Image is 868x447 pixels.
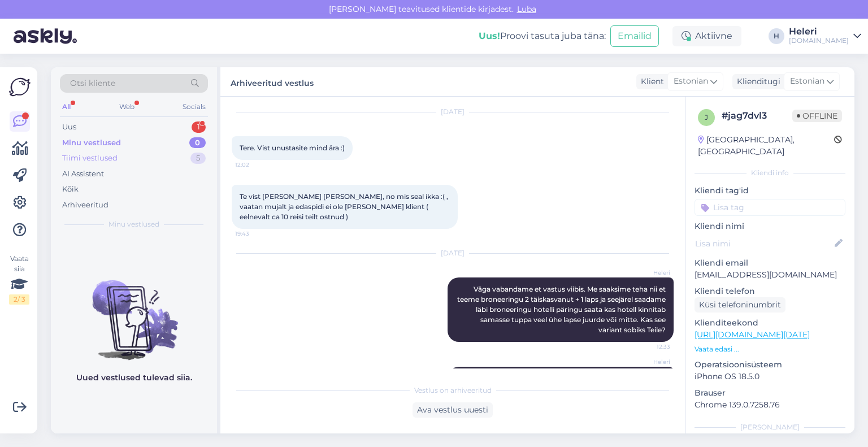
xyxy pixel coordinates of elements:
p: Kliendi nimi [695,220,845,232]
div: Vaata siia [9,254,29,305]
div: Kõik [62,184,79,195]
div: Minu vestlused [62,137,121,149]
span: Minu vestlused [108,219,159,229]
div: [DATE] [232,107,674,117]
span: Te vist [PERSON_NAME] [PERSON_NAME], no mis seal ikka :( , vaatan mujalt ja edaspidi ei ole [PERS... [240,192,450,221]
span: 12:02 [235,160,277,169]
p: Kliendi tag'id [695,185,845,197]
div: Küsi telefoninumbrit [695,297,785,313]
span: j [705,113,708,121]
p: Uued vestlused tulevad siia. [76,372,192,384]
div: [DATE] [232,248,674,258]
div: Kliendi info [695,168,845,178]
div: Web [117,99,137,114]
button: Emailid [610,25,659,47]
div: Aktiivne [672,26,741,46]
div: [GEOGRAPHIC_DATA], [GEOGRAPHIC_DATA] [698,134,834,158]
img: Askly Logo [9,76,31,98]
div: H [769,28,784,44]
div: AI Assistent [62,168,104,180]
span: Tere. Vist unustasite mind ära :) [240,144,345,152]
div: 1 [192,121,206,133]
span: Heleri [628,268,670,277]
p: Brauser [695,387,845,399]
img: No chats [51,260,217,362]
div: Socials [180,99,208,114]
div: Klient [636,76,664,88]
input: Lisa nimi [695,237,832,250]
div: 5 [190,153,206,164]
div: Klienditugi [732,76,780,88]
label: Arhiveeritud vestlus [231,74,314,89]
div: 2 / 3 [9,294,29,305]
a: [URL][DOMAIN_NAME][DATE] [695,329,810,340]
p: Chrome 139.0.7258.76 [695,399,845,411]
span: Vestlus on arhiveeritud [414,385,492,396]
b: Uus! [479,31,500,41]
span: 12:33 [628,342,670,351]
p: Klienditeekond [695,317,845,329]
div: Arhiveeritud [62,199,108,211]
p: Vaata edasi ... [695,344,845,354]
p: Operatsioonisüsteem [695,359,845,371]
p: Kliendi telefon [695,285,845,297]
div: Ava vestlus uuesti [413,402,493,418]
span: Estonian [790,75,824,88]
div: Heleri [789,27,849,36]
div: # jag7dvl3 [722,109,792,123]
div: Tiimi vestlused [62,153,118,164]
span: Luba [514,4,540,14]
div: 0 [189,137,206,149]
p: Kliendi email [695,257,845,269]
div: All [60,99,73,114]
div: [DOMAIN_NAME] [789,36,849,45]
span: Väga vabandame et vastus viibis. Me saaksime teha nii et teeme broneeringu 2 täiskasvanut + 1 lap... [457,285,667,334]
span: Otsi kliente [70,77,115,89]
p: iPhone OS 18.5.0 [695,371,845,383]
span: Offline [792,110,842,122]
span: Heleri [628,358,670,366]
div: Proovi tasuta juba täna: [479,29,606,43]
div: Uus [62,121,76,133]
a: Heleri[DOMAIN_NAME] [789,27,861,45]
div: [PERSON_NAME] [695,422,845,432]
span: 19:43 [235,229,277,238]
input: Lisa tag [695,199,845,216]
span: Estonian [674,75,708,88]
p: [EMAIL_ADDRESS][DOMAIN_NAME] [695,269,845,281]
